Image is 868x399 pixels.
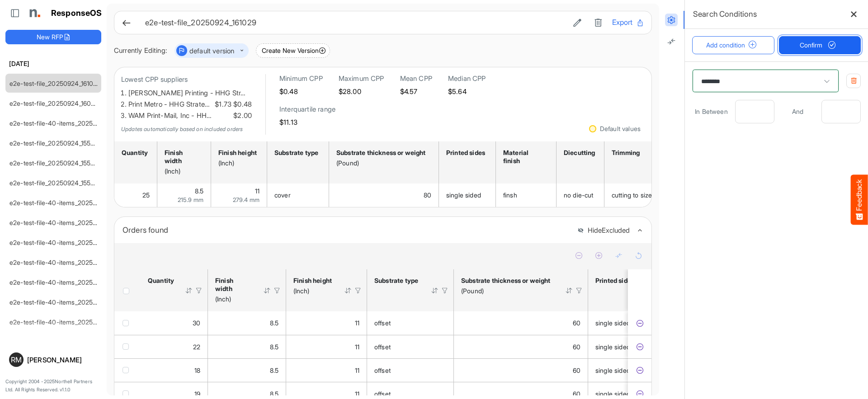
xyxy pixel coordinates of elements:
[635,343,644,352] button: Exclude
[9,258,131,266] a: e2e-test-file-40-items_20250924_152927
[355,366,359,374] span: 11
[564,149,594,157] div: Diecutting
[461,287,553,295] div: (Pound)
[141,358,208,382] td: 18 is template cell Column Header httpsnorthellcomontologiesmapping-rulesorderhasquantity
[800,40,840,50] span: Confirm
[612,149,654,157] div: Trimming
[355,319,359,327] span: 11
[424,191,431,199] span: 80
[355,390,359,398] span: 11
[211,183,267,207] td: 11 is template cell Column Header httpsnorthellcomontologiesmapping-rulesmeasurementhasfinishsize...
[194,366,200,374] span: 18
[9,318,132,326] a: e2e-test-file-40-items_20250924_132534
[573,343,580,351] span: 60
[231,110,252,122] span: $2.00
[208,311,286,335] td: 8.5 is template cell Column Header httpsnorthellcomontologiesmapping-rulesmeasurementhasfinishsiz...
[446,191,481,199] span: single sided
[165,149,201,165] div: Finish width
[274,191,291,199] span: cover
[25,4,43,22] img: Northell
[27,357,98,363] div: [PERSON_NAME]
[575,286,583,295] div: Filter Icon
[9,80,101,87] a: e2e-test-file_20250924_161029
[564,191,594,199] span: no die-cut
[9,278,132,286] a: e2e-test-file-40-items_20250924_134702
[293,287,332,295] div: (Inch)
[635,390,644,399] button: Exclude
[374,319,391,327] span: offset
[571,17,584,28] button: Edit
[195,187,203,195] span: 8.5
[588,335,670,358] td: single sided is template cell Column Header httpsnorthellcomontologiesmapping-rulesmanufacturingh...
[218,149,257,157] div: Finish height
[600,126,641,132] div: Default values
[454,335,588,358] td: 60 is template cell Column Header httpsnorthellcomontologiesmapping-rulesmaterialhasmaterialthick...
[157,183,211,207] td: 8.5 is template cell Column Header httpsnorthellcomontologiesmapping-rulesmeasurementhasfinishsiz...
[5,378,101,394] p: Copyright 2004 - 2025 Northell Partners Ltd. All Rights Reserved. v 1.1.0
[286,358,367,382] td: 11 is template cell Column Header httpsnorthellcomontologiesmapping-rulesmeasurementhasfinishsize...
[367,358,454,382] td: offset is template cell Column Header httpsnorthellcomontologiesmapping-rulesmaterialhassubstrate...
[604,183,664,207] td: cutting to size is template cell Column Header httpsnorthellcomontologiesmapping-rulesmanufacturi...
[367,335,454,358] td: offset is template cell Column Header httpsnorthellcomontologiesmapping-rulesmaterialhassubstrate...
[779,36,861,54] button: Confirm
[128,99,252,110] li: Print Metro - HHG Strate…
[114,183,157,207] td: 25 is template cell Column Header httpsnorthellcomontologiesmapping-rulesorderhasquantity
[354,286,362,295] div: Filter Icon
[123,224,571,236] div: Orders found
[270,319,278,327] span: 8.5
[270,390,278,398] span: 8.5
[400,74,432,83] h6: Mean CPP
[595,319,630,327] span: single sided
[279,74,323,83] h6: Minimum CPP
[279,105,335,114] h6: Interquartile range
[286,311,367,335] td: 11 is template cell Column Header httpsnorthellcomontologiesmapping-rulesmeasurementhasfinishsize...
[441,286,449,295] div: Filter Icon
[612,17,644,28] button: Export
[274,149,319,157] div: Substrate type
[9,239,129,246] a: e2e-test-file-40-items_20250924_154112
[628,311,653,335] td: e398c8c4-73a1-49a4-8dc4-5e3d4e27171d is template cell Column Header
[336,159,429,167] div: (Pound)
[591,17,605,28] button: Delete
[448,88,486,95] h5: $5.64
[329,183,439,207] td: 80 is template cell Column Header httpsnorthellcomontologiesmapping-rulesmaterialhasmaterialthick...
[374,277,419,285] div: Substrate type
[121,74,252,85] p: Lowest CPP suppliers
[193,319,200,327] span: 30
[692,106,731,117] span: In Between
[577,227,630,235] button: HideExcluded
[454,311,588,335] td: 60 is template cell Column Header httpsnorthellcomontologiesmapping-rulesmaterialhasmaterialthick...
[635,366,644,375] button: Exclude
[215,295,251,303] div: (Inch)
[851,174,868,225] button: Feedback
[270,343,278,351] span: 8.5
[9,139,100,147] a: e2e-test-file_20250924_155915
[122,149,147,157] div: Quantity
[256,43,330,58] button: Create New Version
[293,277,332,285] div: Finish height
[503,149,546,165] div: Material finish
[693,8,757,20] h6: Search Conditions
[51,9,102,18] h1: ResponseOS
[255,187,259,195] span: 11
[5,59,101,69] h6: [DATE]
[114,358,141,382] td: checkbox
[145,19,563,27] h6: e2e-test-file_20250924_161029
[114,45,167,56] div: Currently Editing:
[336,149,429,157] div: Substrate thickness or weight
[215,277,251,293] div: Finish width
[11,356,22,363] span: RM
[267,183,329,207] td: cover is template cell Column Header httpsnorthellcomontologiesmapping-rulesmaterialhassubstratem...
[628,335,653,358] td: fd72eccd-54f9-452b-aa94-9208921166d1 is template cell Column Header
[779,106,817,117] span: And
[339,74,384,83] h6: Maximum CPP
[114,311,141,335] td: checkbox
[374,343,391,351] span: offset
[628,358,653,382] td: 578e6e2c-72e4-4ee0-a263-79f7f88fa8c4 is template cell Column Header
[279,88,323,95] h5: $0.48
[213,99,231,110] span: $1.73
[692,36,774,54] button: Add condition
[503,191,517,199] span: finsh
[128,88,252,99] li: [PERSON_NAME] Printing - HHG Str…
[367,311,454,335] td: offset is template cell Column Header httpsnorthellcomontologiesmapping-rulesmaterialhassubstrate...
